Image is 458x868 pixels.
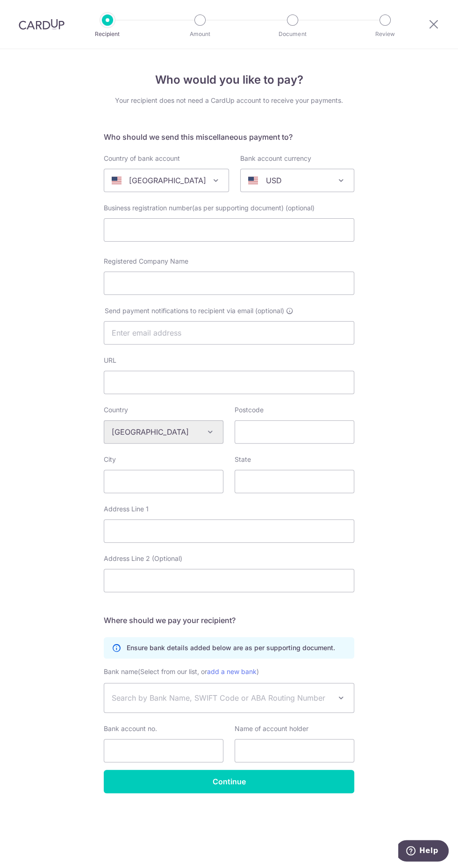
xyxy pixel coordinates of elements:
div: Your recipient does not need a CardUp account to receive your payments. [104,96,354,105]
p: Ensure bank details added below are as per supporting document. [127,643,335,653]
iframe: Opens a widget where you can find more information [398,840,449,863]
p: USD [266,175,282,186]
p: Review [359,29,411,39]
h5: Who should we send this miscellaneous payment to? [104,131,354,143]
label: Name of account holder [235,724,308,733]
label: Address Line 1 [104,504,149,514]
p: [GEOGRAPHIC_DATA] [129,175,206,186]
a: add a new bank [207,667,257,675]
p: Document [266,29,319,39]
span: Search by Bank Name, SWIFT Code or ABA Routing Number [112,692,331,703]
label: Bank name [104,666,259,677]
input: Continue [104,770,354,793]
p: Amount [174,29,226,39]
label: Country [104,405,128,415]
label: Postcode [235,405,264,415]
h4: Who would you like to pay? [104,72,354,88]
p: Recipient [81,29,134,39]
label: Bank account currency [240,154,311,163]
label: URL [104,356,116,365]
label: Bank account no. [104,724,157,733]
h5: Where should we pay your recipient? [104,615,354,626]
img: CardUp [19,19,64,30]
span: (Select from our list, or ) [138,667,259,675]
span: USD [241,169,354,192]
span: Registered Company Name [104,257,188,265]
span: United States [104,169,229,192]
label: Address Line 2 (Optional) [104,554,182,563]
span: Send payment notifications to recipient via email (optional) [105,306,284,316]
label: City [104,455,116,464]
span: Business registration number(as per supporting document) [104,204,284,212]
span: United States [104,169,229,192]
span: (optional) [286,203,315,213]
label: Country of bank account [104,154,180,163]
input: Enter email address [104,321,354,344]
label: State [235,455,251,464]
span: USD [240,169,354,192]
